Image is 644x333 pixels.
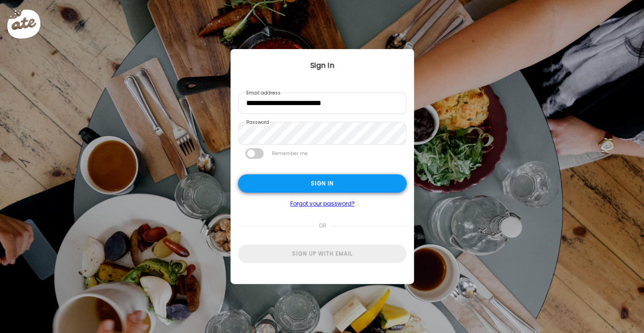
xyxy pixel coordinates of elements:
label: Password [245,119,270,126]
span: or [314,216,330,235]
div: Sign In [231,60,414,71]
div: Sign in [238,174,407,193]
a: Forgot your password? [238,200,407,207]
label: Remember me [271,148,308,159]
label: Email address [245,89,281,97]
div: Sign up with email [238,244,407,263]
